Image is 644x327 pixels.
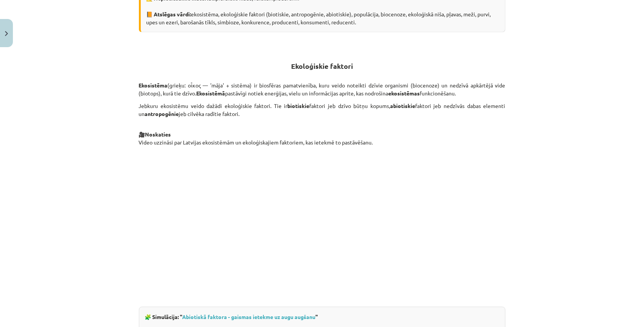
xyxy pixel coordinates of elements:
b: antropogēnie [145,110,179,117]
b: Ekosistēmā [197,90,225,97]
p: Jebkuru ekosistēmu veido dažādi ekoloģiskie faktori. Tie ir faktori jeb dzīvo būtņu kopums, fakto... [139,102,505,118]
p: 🎥 Video uzzināsi par Latvijas ekosistēmām un ekoloģiskajiem faktoriem, kas ietekmē to pastāvēšanu. [139,122,505,146]
b: Ekosistēma [139,82,168,89]
b: ekosistēmas [389,90,420,97]
img: icon-close-lesson-0947bae3869378f0d4975bcd49f059093ad1ed9edebbc8119c70593378902aed.svg [5,31,8,36]
strong: 🧩 Simulācija: " " [145,313,318,320]
b: biotiskie [288,102,310,109]
b: abiotiskie [390,102,415,109]
b: 📙 Atslēgas vārdi: [146,11,191,17]
p: (grieķu: οἶκος — 'māja' + sistēma) ir biosfēras pamatvienība, kuru veido noteikti dzīvie organism... [139,81,505,97]
b: Ekoloģiskie faktori [291,62,353,70]
strong: Noskaties [145,131,171,138]
a: Abiotiskā faktora - gaismas ietekme uz augu augšanu [183,313,316,320]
